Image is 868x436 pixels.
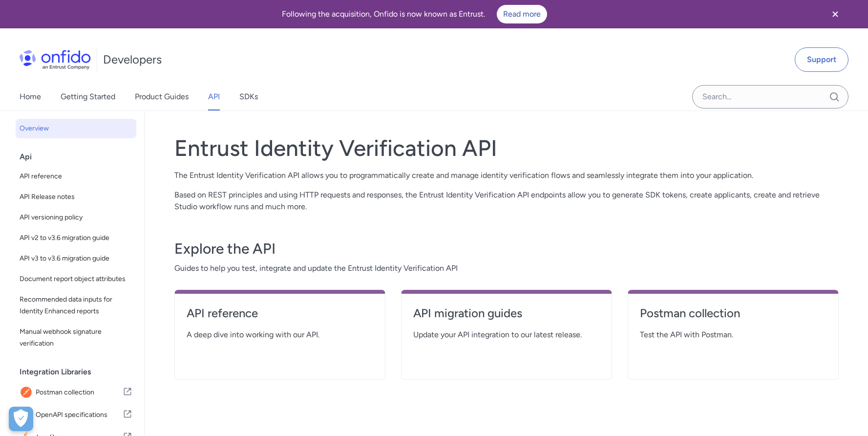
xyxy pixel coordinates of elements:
a: API reference [187,305,373,329]
a: API reference [16,167,136,186]
h4: API reference [187,305,373,321]
h3: Explore the API [174,239,839,259]
a: Home [20,83,41,110]
a: API versioning policy [16,208,136,227]
div: Cookie Preferences [9,407,33,431]
div: Api [20,147,140,167]
span: API v2 to v3.6 migration guide [20,232,132,244]
span: Test the API with Postman. [640,329,826,341]
span: Guides to help you test, integrate and update the Entrust Identity Verification API [174,262,839,274]
a: Manual webhook signature verification [16,322,136,353]
p: The Entrust Identity Verification API allows you to programmatically create and manage identity v... [174,170,839,181]
span: Recommended data inputs for Identity Enhanced reports [20,294,132,317]
span: Update your API integration to our latest release. [413,329,600,341]
span: API v3 to v3.6 migration guide [20,253,132,264]
span: Overview [20,123,132,134]
div: Integration Libraries [20,362,140,382]
a: API v2 to v3.6 migration guide [16,228,136,248]
div: Following the acquisition, Onfido is now known as Entrust. [12,5,817,23]
a: Support [795,47,848,72]
a: API Release notes [16,187,136,207]
span: A deep dive into working with our API. [187,329,373,341]
img: IconPostman collection [20,386,36,399]
span: API versioning policy [20,212,132,223]
a: SDKs [239,83,258,110]
a: Product Guides [135,83,189,110]
span: Manual webhook signature verification [20,326,132,349]
h1: Entrust Identity Verification API [174,134,839,162]
a: Recommended data inputs for Identity Enhanced reports [16,290,136,321]
svg: Close banner [829,8,841,20]
a: API v3 to v3.6 migration guide [16,249,136,268]
h1: Developers [103,52,162,67]
button: Close banner [817,2,853,26]
button: Open Preferences [9,407,33,431]
span: Document report object attributes [20,273,132,285]
span: Postman collection [36,386,123,399]
span: API reference [20,171,132,182]
img: Onfido Logo [20,50,91,69]
input: Onfido search input field [692,85,848,109]
span: OpenAPI specifications [36,408,123,422]
h4: API migration guides [413,305,600,321]
p: Based on REST principles and using HTTP requests and responses, the Entrust Identity Verification... [174,189,839,213]
h4: Postman collection [640,305,826,321]
a: IconOpenAPI specificationsOpenAPI specifications [16,404,136,426]
span: API Release notes [20,191,132,203]
a: Getting Started [61,83,115,110]
a: Overview [16,119,136,138]
a: Read more [497,5,547,23]
a: API [208,83,220,110]
a: Postman collection [640,305,826,329]
a: IconPostman collectionPostman collection [16,382,136,403]
a: Document report object attributes [16,269,136,289]
a: API migration guides [413,305,600,329]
